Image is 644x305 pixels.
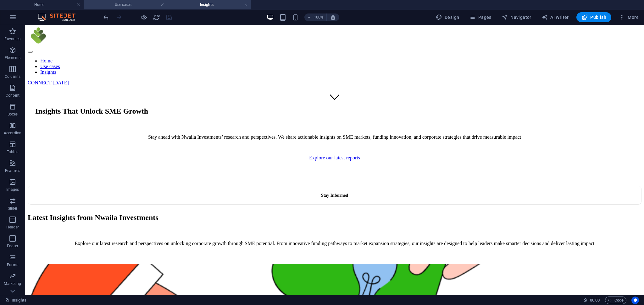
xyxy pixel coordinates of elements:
span: Code [608,297,624,304]
span: : [594,298,595,302]
span: More [619,14,639,20]
p: Accordion [4,131,21,136]
i: On resize automatically adjust zoom level to fit chosen device. [330,14,336,20]
p: Footer [7,243,18,249]
i: Undo: Change text (Ctrl+Z) [103,14,110,21]
h4: Use cases [84,1,167,8]
i: Reload page [153,14,160,21]
p: Features [5,168,20,173]
p: Slider [8,206,18,211]
p: Images [6,187,19,192]
button: More [616,12,641,22]
button: Usercentrics [631,297,639,304]
span: AI Writer [541,14,569,20]
h6: 100% [314,13,324,21]
span: Navigator [502,14,531,20]
p: Tables [7,149,18,154]
p: Favorites [4,36,20,41]
button: Publish [576,12,611,22]
button: AI Writer [539,12,571,22]
a: Click to cancel selection. Double-click to open Pages [5,297,26,304]
p: Header [6,225,19,230]
span: Pages [469,14,491,20]
h4: Insights [167,1,251,8]
button: Pages [467,12,494,22]
img: Editor Logo [36,13,83,21]
span: Publish [581,14,606,20]
p: Marketing [4,281,21,286]
h6: Session time [583,297,600,304]
button: 100% [304,13,327,21]
p: Elements [5,55,21,60]
span: 00 00 [590,297,600,304]
button: Navigator [499,12,534,22]
button: Code [605,297,626,304]
button: undo [102,13,110,21]
p: Content [6,93,19,98]
div: Design (Ctrl+Alt+Y) [433,12,462,22]
span: Design [436,14,459,20]
p: Columns [5,74,20,79]
p: Boxes [8,112,18,117]
p: Forms [7,262,18,267]
button: Design [433,12,462,22]
button: reload [153,13,160,21]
